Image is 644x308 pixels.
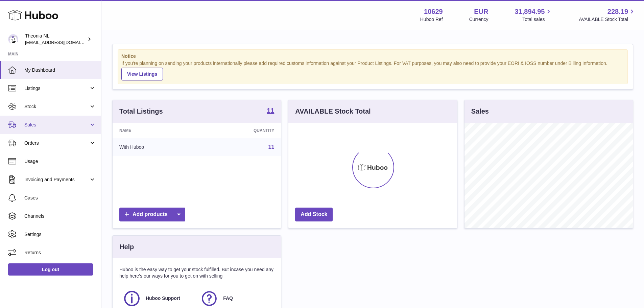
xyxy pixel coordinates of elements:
span: [EMAIL_ADDRESS][DOMAIN_NAME] [25,40,99,45]
img: info@wholesomegoods.eu [8,34,18,44]
a: View Listings [121,68,163,80]
strong: 10629 [424,7,443,16]
div: Theonia NL [25,33,86,46]
a: 31,894.95 Total sales [515,7,552,23]
a: 11 [267,107,274,115]
strong: EUR [474,7,488,16]
a: 11 [268,144,275,150]
h3: Sales [471,107,489,116]
a: Huboo Support [123,289,193,308]
p: Huboo is the easy way to get your stock fulfilled. But incase you need any help here's our ways f... [119,266,274,279]
span: Invoicing and Payments [24,176,89,183]
span: Sales [24,122,89,128]
h3: Total Listings [119,107,163,116]
span: Settings [24,231,96,238]
td: With Huboo [113,138,201,156]
div: Huboo Ref [420,16,443,23]
a: FAQ [200,289,271,308]
a: Log out [8,263,93,276]
span: Returns [24,250,96,256]
span: Usage [24,158,96,165]
span: Channels [24,213,96,219]
a: Add products [119,208,185,221]
strong: Notice [121,53,624,60]
span: Cases [24,195,96,201]
strong: 11 [267,107,274,114]
span: Huboo Support [146,295,180,302]
div: Currency [469,16,488,23]
span: Listings [24,85,89,92]
th: Name [113,123,201,138]
a: Add Stock [295,208,333,221]
span: 228.19 [607,7,628,16]
a: 228.19 AVAILABLE Stock Total [579,7,636,23]
span: FAQ [223,295,233,302]
th: Quantity [201,123,281,138]
span: My Dashboard [24,67,96,73]
span: Total sales [522,16,552,23]
h3: AVAILABLE Stock Total [295,107,371,116]
span: AVAILABLE Stock Total [579,16,636,23]
div: If you're planning on sending your products internationally please add required customs informati... [121,60,624,80]
span: 31,894.95 [515,7,545,16]
span: Orders [24,140,89,146]
h3: Help [119,242,134,252]
span: Stock [24,103,89,110]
